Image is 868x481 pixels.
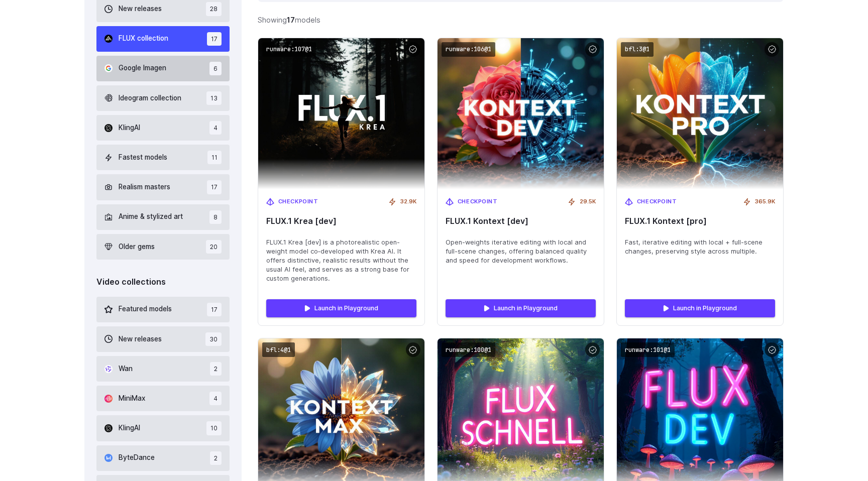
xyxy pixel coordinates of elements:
span: Fast, iterative editing with local + full-scene changes, preserving style across multiple. [625,238,775,256]
span: Featured models [119,304,172,315]
button: Featured models 17 [96,297,230,322]
span: FLUX collection [119,33,168,44]
img: FLUX.1 Kontext [dev] [438,38,604,189]
span: KlingAI [119,123,140,134]
span: New releases [119,4,162,15]
a: Launch in Playground [625,299,775,317]
span: Wan [119,364,133,375]
code: runware:101@1 [621,342,675,357]
div: Showing models [258,14,320,26]
code: bfl:3@1 [621,42,654,57]
span: FLUX.1 Kontext [pro] [625,216,775,226]
button: Wan 2 [96,356,230,382]
span: 28 [206,2,222,16]
button: Older gems 20 [96,234,230,260]
button: Ideogram collection 13 [96,85,230,111]
span: 10 [206,421,222,435]
strong: 17 [287,16,295,24]
code: runware:107@1 [262,42,316,57]
button: Google Imagen 6 [96,56,230,81]
span: ByteDance [119,452,155,463]
span: 4 [209,392,222,405]
span: Older gems [119,242,155,253]
span: 11 [207,151,222,164]
span: New releases [119,334,162,345]
span: 365.9K [755,197,775,206]
span: 17 [207,32,222,46]
button: New releases 30 [96,326,230,352]
span: 8 [209,210,222,224]
a: Launch in Playground [446,299,596,317]
code: runware:100@1 [442,342,495,357]
span: Anime & stylized art [119,211,183,222]
span: Ideogram collection [119,93,181,104]
span: 6 [209,62,222,75]
span: FLUX.1 Krea [dev] is a photorealistic open-weight model co‑developed with Krea AI. It offers dist... [266,238,416,283]
span: MiniMax [119,393,145,404]
button: FLUX collection 17 [96,26,230,52]
button: Realism masters 17 [96,174,230,200]
span: 4 [209,121,222,135]
code: bfl:4@1 [262,342,295,357]
span: 30 [205,332,222,346]
button: Fastest models 11 [96,145,230,170]
button: MiniMax 4 [96,386,230,411]
span: 17 [207,180,222,194]
span: Fastest models [119,152,167,163]
span: Realism masters [119,182,170,193]
span: Checkpoint [637,197,677,206]
button: Anime & stylized art 8 [96,204,230,230]
img: FLUX.1 Kontext [pro] [617,38,783,189]
span: 13 [206,91,222,105]
span: 29.5K [580,197,596,206]
span: 2 [210,362,222,376]
button: ByteDance 2 [96,445,230,471]
button: KlingAI 10 [96,415,230,441]
span: 20 [206,240,222,254]
span: Open-weights iterative editing with local and full-scene changes, offering balanced quality and s... [446,238,596,265]
span: Checkpoint [278,197,318,206]
span: Google Imagen [119,63,166,74]
button: KlingAI 4 [96,115,230,141]
span: 32.9K [400,197,416,206]
div: Video collections [96,276,230,289]
span: FLUX.1 Kontext [dev] [446,216,596,226]
span: 17 [207,303,222,316]
a: Launch in Playground [266,299,416,317]
code: runware:106@1 [442,42,495,57]
span: 2 [210,451,222,465]
span: KlingAI [119,423,140,434]
span: Checkpoint [458,197,498,206]
span: FLUX.1 Krea [dev] [266,216,416,226]
img: FLUX.1 Krea [dev] [258,38,424,189]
